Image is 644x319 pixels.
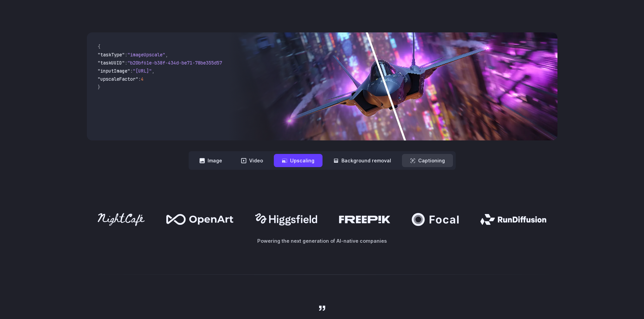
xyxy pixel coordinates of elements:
span: : [125,52,127,58]
span: "taskType" [98,52,125,58]
span: , [165,52,168,58]
button: Background removal [325,154,399,167]
span: 4 [141,76,144,82]
p: Powering the next generation of AI-native companies [87,237,557,245]
span: : [138,76,141,82]
button: Upscaling [274,154,323,167]
span: "upscaleFactor" [98,76,138,82]
span: , [152,68,154,74]
span: { [98,44,100,50]
span: "imageUpscale" [127,52,165,58]
span: "inputImage" [98,68,130,74]
img: Futuristic stealth jet streaking through a neon-lit cityscape with glowing purple exhaust [228,32,557,140]
button: Image [191,154,230,167]
span: : [130,68,133,74]
span: "taskUUID" [98,60,125,66]
span: "b20bf61e-b38f-434d-be71-78be355d5795" [127,60,230,66]
button: Captioning [402,154,453,167]
button: Video [233,154,271,167]
span: : [125,60,127,66]
span: } [98,84,100,90]
span: "[URL]" [133,68,152,74]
